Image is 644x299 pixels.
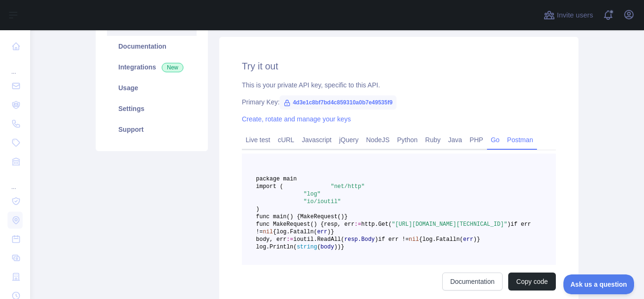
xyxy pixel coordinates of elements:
[317,229,328,235] span: err
[487,132,504,147] a: Go
[242,115,351,123] a: Create, rotate and manage your keys
[341,244,344,250] span: }
[375,236,378,243] span: )
[107,57,197,77] a: Integrations New
[321,244,334,250] span: body
[362,132,393,147] a: NodeJS
[242,80,556,90] div: This is your private API key, specific to this API.
[557,10,593,21] span: Invite users
[409,236,419,243] span: nil
[280,95,396,110] span: 4d3e1c8bf7bd4c859310a0b7e49535f9
[477,236,480,243] span: }
[107,36,197,57] a: Documentation
[473,236,477,243] span: )
[327,229,330,235] span: )
[256,176,297,182] span: package main
[162,63,183,72] span: New
[8,57,23,76] div: ...
[445,132,466,147] a: Java
[422,236,463,243] span: log.Fatalln(
[392,221,507,228] span: "[URL][DOMAIN_NAME][TECHNICAL_ID]"
[466,132,487,147] a: PHP
[508,273,556,290] button: Copy code
[317,244,321,250] span: (
[242,60,556,73] h2: Try it out
[242,97,556,107] div: Primary Key:
[324,221,355,228] span: resp, err
[293,236,344,243] span: ioutil.ReadAll(
[334,244,341,250] span: ))
[300,214,345,220] span: MakeRequest()
[563,274,635,294] iframe: Toggle Customer Support
[330,229,334,235] span: }
[442,273,503,290] a: Documentation
[330,183,364,190] span: "net/http"
[256,183,283,190] span: import (
[344,214,347,220] span: }
[298,132,335,147] a: Javascript
[304,198,341,205] span: "io/ioutil"
[256,206,259,213] span: )
[263,229,273,235] span: nil
[256,236,287,243] span: body, err
[276,229,317,235] span: log.Fatalln(
[378,236,409,243] span: if err !=
[274,132,298,147] a: cURL
[463,236,473,243] span: err
[8,172,23,191] div: ...
[256,214,300,220] span: func main() {
[256,244,297,250] span: log.Println(
[107,119,197,140] a: Support
[361,221,392,228] span: http.Get(
[344,236,375,243] span: resp.Body
[335,132,362,147] a: jQuery
[393,132,421,147] a: Python
[507,221,511,228] span: )
[107,98,197,119] a: Settings
[419,236,422,243] span: {
[355,221,361,228] span: :=
[256,221,324,228] span: func MakeRequest() {
[273,229,276,235] span: {
[304,191,321,197] span: "log"
[542,8,595,23] button: Invite users
[421,132,445,147] a: Ruby
[242,132,274,147] a: Live test
[287,236,293,243] span: :=
[504,132,537,147] a: Postman
[297,244,317,250] span: string
[107,77,197,98] a: Usage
